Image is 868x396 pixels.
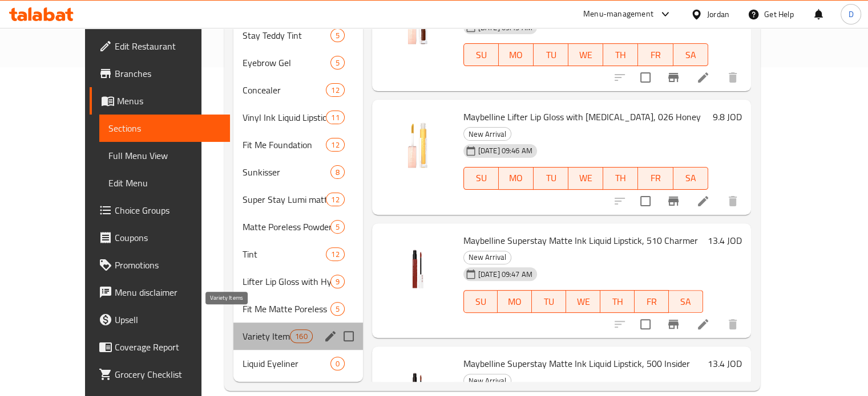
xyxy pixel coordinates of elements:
span: Concealer [243,83,326,97]
span: Branches [115,67,221,80]
span: Fit Me Matte Poreless [243,302,330,316]
span: FR [639,293,664,310]
span: MO [503,170,529,186]
div: items [326,138,344,152]
div: items [326,193,344,206]
span: SU [469,293,494,310]
span: Sections [108,121,221,135]
span: 8 [331,167,344,178]
span: 5 [331,58,344,68]
button: SU [463,167,499,190]
a: Branches [90,60,230,87]
a: Upsell [90,306,230,333]
span: WE [573,170,599,186]
button: MO [499,43,534,66]
a: Menu disclaimer [90,279,230,306]
span: TH [608,47,633,63]
div: New Arrival [463,374,511,387]
span: SU [469,170,494,186]
button: TU [534,167,568,190]
span: 160 [290,331,312,342]
img: Maybelline Superstay Matte Ink Liquid Lipstick, 510 Charmer [381,232,454,305]
span: Upsell [115,313,221,326]
span: Coverage Report [115,340,221,354]
a: Edit Restaurant [90,32,230,60]
span: Sunkisser [243,165,330,179]
span: Edit Menu [108,176,221,190]
span: 11 [326,112,344,123]
a: Edit menu item [696,317,710,331]
span: Maybelline Superstay Matte Ink Liquid Lipstick, 510 Charmer [463,232,698,249]
a: Edit Menu [99,169,230,197]
span: Select to update [633,66,657,89]
div: items [290,329,312,343]
div: Menu-management [583,7,653,21]
span: Full Menu View [108,149,221,162]
div: New Arrival [463,127,511,141]
span: Select to update [633,189,657,213]
span: Coupons [115,231,221,244]
span: [DATE] 09:46 AM [474,145,537,156]
span: Eyebrow Gel [243,56,330,70]
span: Liquid Eyeliner [243,357,330,370]
button: Branch-specific-item [660,187,687,215]
a: Grocery Checklist [90,361,230,388]
button: TH [603,43,638,66]
div: items [326,111,344,124]
button: FR [638,167,673,190]
span: Choice Groups [115,203,221,217]
div: New Arrival [463,251,511,264]
div: Liquid Eyeliner0 [233,350,363,377]
span: 12 [326,140,344,150]
span: D [848,8,853,21]
div: Super Stay Lumi matte Foundation12 [233,186,363,213]
div: Tint12 [233,240,363,268]
span: MO [503,47,529,63]
a: Choice Groups [90,197,230,224]
span: FR [643,47,668,63]
span: WE [571,293,596,310]
div: items [330,56,345,70]
span: Promotions [115,258,221,272]
span: SU [469,47,494,63]
div: Sunkisser8 [233,158,363,186]
a: Sections [99,115,230,142]
div: items [330,165,345,179]
span: Super Stay Lumi matte Foundation [243,193,326,206]
div: items [330,302,345,316]
button: Branch-specific-item [660,64,687,91]
span: Menus [117,94,221,108]
div: Concealer12 [233,76,363,104]
button: MO [498,290,532,313]
h6: 13.4 JOD [708,356,742,371]
span: Menu disclaimer [115,285,221,299]
button: TH [603,167,638,190]
span: 9 [331,276,344,287]
span: Fit Me Foundation [243,138,326,152]
span: Tint [243,247,326,261]
a: Full Menu View [99,142,230,169]
button: delete [719,187,746,215]
span: 5 [331,30,344,41]
div: Lifter Lip Gloss with Hyaluronic9 [233,268,363,295]
span: SA [678,170,704,186]
span: Stay Teddy Tint [243,28,330,42]
span: New Arrival [464,374,511,387]
a: Promotions [90,251,230,279]
div: items [326,83,344,97]
div: items [330,357,345,370]
span: [DATE] 09:47 AM [474,269,537,280]
button: edit [322,328,339,345]
button: SA [669,290,703,313]
button: FR [638,43,673,66]
button: WE [566,290,600,313]
a: Coverage Report [90,333,230,361]
h6: 9.8 JOD [713,109,742,125]
div: items [326,247,344,261]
